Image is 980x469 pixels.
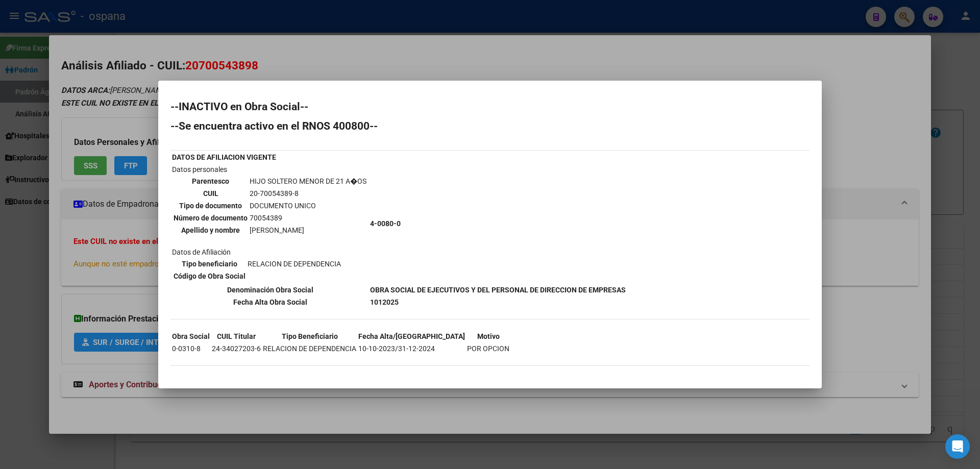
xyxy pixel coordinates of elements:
[171,164,369,283] td: Datos personales Datos de Afiliación
[945,434,970,459] div: Open Intercom Messenger
[173,270,246,282] th: Código de Obra Social
[249,225,367,236] td: [PERSON_NAME]
[173,225,248,236] th: Apellido y nombre
[247,258,341,269] td: RELACION DE DEPENDENCIA
[358,331,465,342] th: Fecha Alta/[GEOGRAPHIC_DATA]
[358,343,465,354] td: 10-10-2023/31-12-2024
[173,258,246,269] th: Tipo beneficiario
[370,219,401,228] b: 4-0080-0
[467,331,510,342] th: Motivo
[211,331,261,342] th: CUIL Titular
[171,343,210,354] td: 0-0310-8
[262,343,357,354] td: RELACION DE DEPENDENCIA
[171,284,369,295] th: Denominación Obra Social
[467,343,510,354] td: POR OPCION
[370,286,626,294] b: OBRA SOCIAL DE EJECUTIVOS Y DEL PERSONAL DE DIRECCION DE EMPRESAS
[170,121,810,131] h2: --Se encuentra activo en el RNOS 400800--
[173,176,248,187] th: Parentesco
[171,331,210,342] th: Obra Social
[249,176,367,187] td: HIJO SOLTERO MENOR DE 21 A�OS
[173,200,248,211] th: Tipo de documento
[173,212,248,224] th: Número de documento
[249,200,367,211] td: DOCUMENTO UNICO
[249,212,367,224] td: 70054389
[262,331,357,342] th: Tipo Beneficiario
[171,297,369,308] th: Fecha Alta Obra Social
[211,343,261,354] td: 24-34027203-6
[170,102,810,112] h2: --INACTIVO en Obra Social--
[249,188,367,199] td: 20-70054389-8
[370,298,399,306] b: 1012025
[172,153,276,161] b: DATOS DE AFILIACION VIGENTE
[173,188,248,199] th: CUIL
